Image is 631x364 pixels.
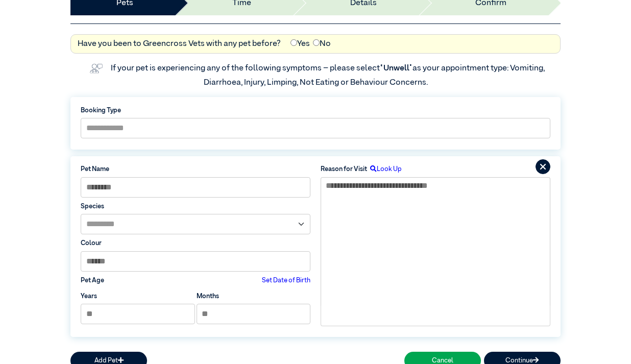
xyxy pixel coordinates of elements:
input: No [313,39,320,46]
label: Yes [290,38,310,50]
label: Years [81,292,97,301]
label: Look Up [367,164,402,174]
label: Pet Age [81,276,104,285]
label: Have you been to Greencross Vets with any pet before? [78,38,281,50]
input: Yes [290,39,297,46]
label: Reason for Visit [321,164,367,174]
label: No [313,38,331,50]
span: “Unwell” [380,64,412,72]
label: Species [81,202,310,211]
label: Set Date of Birth [262,276,310,285]
label: If your pet is experiencing any of the following symptoms – please select as your appointment typ... [111,64,546,87]
label: Pet Name [81,164,310,174]
label: Colour [81,238,310,248]
label: Months [197,292,219,301]
label: Booking Type [81,106,550,115]
img: vet [86,60,106,77]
